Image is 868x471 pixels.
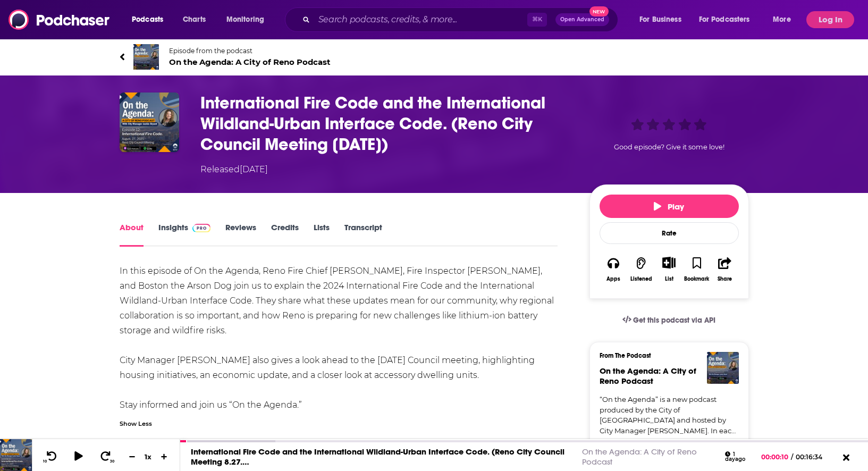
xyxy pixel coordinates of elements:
div: Search podcasts, credits, & more... [295,7,628,32]
span: / [791,453,793,461]
span: Episode from the podcast [169,47,331,55]
div: Bookmark [684,276,709,282]
a: About [120,222,144,247]
span: Open Advanced [560,17,604,22]
button: Open AdvancedNew [555,13,609,26]
span: On the Agenda: A City of Reno Podcast [169,57,331,67]
a: On the Agenda: A City of Reno Podcast [582,447,697,467]
img: Podchaser - Follow, Share and Rate Podcasts [9,10,111,30]
a: “On the Agenda” is a new podcast produced by the City of [GEOGRAPHIC_DATA] and hosted by City Man... [600,394,739,436]
span: ⌘ K [527,13,547,27]
a: Lists [314,222,330,247]
a: Transcript [344,222,382,247]
span: New [589,6,609,16]
input: Search podcasts, credits, & more... [314,11,527,28]
span: 00:16:34 [793,453,833,461]
button: open menu [632,11,695,28]
a: Get this podcast via API [614,307,724,333]
div: 1 day ago [725,451,753,462]
button: Show More Button [658,257,680,268]
button: open menu [124,11,177,28]
div: Listened [630,276,652,282]
button: 10 [41,450,61,464]
a: Charts [176,11,212,28]
span: For Business [639,12,681,27]
a: InsightsPodchaser Pro [158,222,211,247]
a: On the Agenda: A City of Reno Podcast [600,366,696,386]
div: Released [DATE] [200,163,268,176]
img: Podchaser Pro [192,224,211,232]
img: On the Agenda: A City of Reno Podcast [707,352,739,384]
button: 30 [96,450,116,464]
a: International Fire Code and the International Wildland-Urban Interface Code. (Reno City Council M... [191,447,564,467]
button: open menu [692,11,765,28]
span: Podcasts [132,12,163,27]
div: In this episode of On the Agenda, Reno Fire Chief [PERSON_NAME], Fire Inspector [PERSON_NAME], an... [120,264,558,413]
button: Log In [806,11,854,28]
span: 10 [43,459,47,464]
span: Play [654,201,684,212]
a: Credits [271,222,299,247]
button: Bookmark [683,250,711,289]
a: Reviews [225,222,256,247]
div: Show More ButtonList [655,250,682,289]
div: Apps [606,276,620,282]
div: 1 x [139,452,157,461]
span: Charts [183,12,206,27]
button: Listened [627,250,655,289]
span: Monitoring [226,12,264,27]
button: open menu [219,11,278,28]
img: International Fire Code and the International Wildland-Urban Interface Code. (Reno City Council M... [120,92,179,152]
span: 00:00:10 [761,453,791,461]
button: Apps [600,250,627,289]
button: Share [711,250,738,289]
h3: From The Podcast [600,352,730,359]
div: Rate [600,222,739,244]
img: On the Agenda: A City of Reno Podcast [133,44,159,70]
span: For Podcasters [699,12,750,27]
button: open menu [765,11,804,28]
span: More [773,12,791,27]
span: 30 [110,459,114,464]
a: On the Agenda: A City of Reno PodcastEpisode from the podcastOn the Agenda: A City of Reno Podcast [120,44,434,70]
button: Play [600,195,739,218]
div: List [665,275,673,282]
div: Share [718,276,732,282]
span: Get this podcast via API [633,316,715,325]
span: Good episode? Give it some love! [614,143,724,151]
h1: International Fire Code and the International Wildland-Urban Interface Code. (Reno City Council M... [200,92,572,155]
